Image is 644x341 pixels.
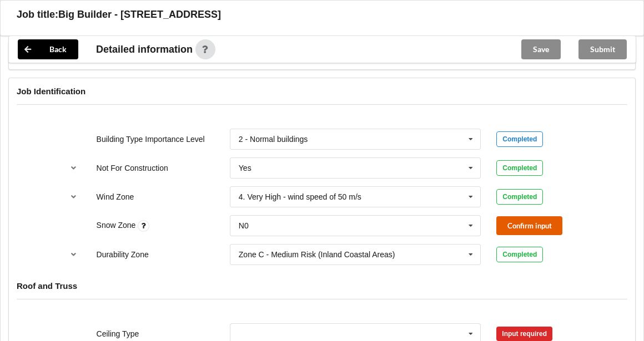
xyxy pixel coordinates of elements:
h4: Roof and Truss [17,281,627,291]
div: Completed [496,131,543,147]
div: N0 [239,222,249,230]
span: Detailed information [96,44,193,54]
div: Zone C - Medium Risk (Inland Coastal Areas) [239,251,395,258]
label: Building Type Importance Level [97,135,205,144]
div: Input required [496,327,552,341]
div: Completed [496,160,543,176]
h3: Job title: [17,8,58,21]
button: reference-toggle [63,245,85,264]
div: Yes [239,164,251,172]
button: Confirm input [496,216,562,235]
label: Durability Zone [97,250,149,259]
div: 4. Very High - wind speed of 50 m/s [239,193,361,201]
div: Completed [496,189,543,205]
h4: Job Identification [17,86,627,96]
button: reference-toggle [63,187,85,207]
button: Back [18,39,78,59]
div: Completed [496,247,543,262]
label: Wind Zone [97,192,134,201]
button: reference-toggle [63,158,85,178]
div: 2 - Normal buildings [239,135,308,143]
label: Not For Construction [97,164,168,172]
label: Ceiling Type [97,329,139,338]
label: Snow Zone [97,221,138,230]
h3: Big Builder - [STREET_ADDRESS] [58,8,221,21]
